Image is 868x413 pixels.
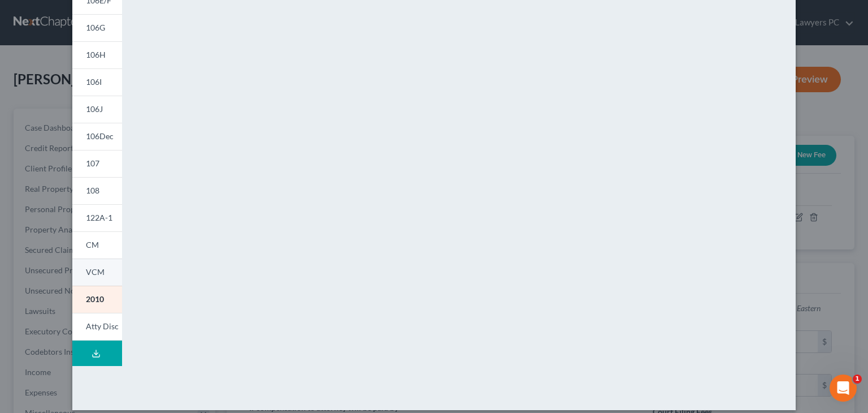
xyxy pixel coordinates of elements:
[72,231,122,259] a: CM
[86,240,99,249] span: CM
[86,158,99,168] span: 107
[853,375,862,384] span: 1
[86,131,114,141] span: 106Dec
[86,267,105,277] span: VCM
[86,23,105,32] span: 106G
[72,68,122,96] a: 106I
[72,313,122,341] a: Atty Disc
[72,150,122,177] a: 107
[86,104,103,114] span: 106J
[86,294,104,304] span: 2010
[86,50,106,59] span: 106H
[86,186,99,195] span: 108
[86,77,102,87] span: 106I
[72,96,122,123] a: 106J
[72,123,122,150] a: 106Dec
[830,375,857,402] iframe: Intercom live chat
[72,177,122,204] a: 108
[72,204,122,231] a: 122A-1
[72,286,122,313] a: 2010
[72,14,122,41] a: 106G
[86,213,112,222] span: 122A-1
[72,259,122,286] a: VCM
[72,41,122,68] a: 106H
[86,321,119,331] span: Atty Disc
